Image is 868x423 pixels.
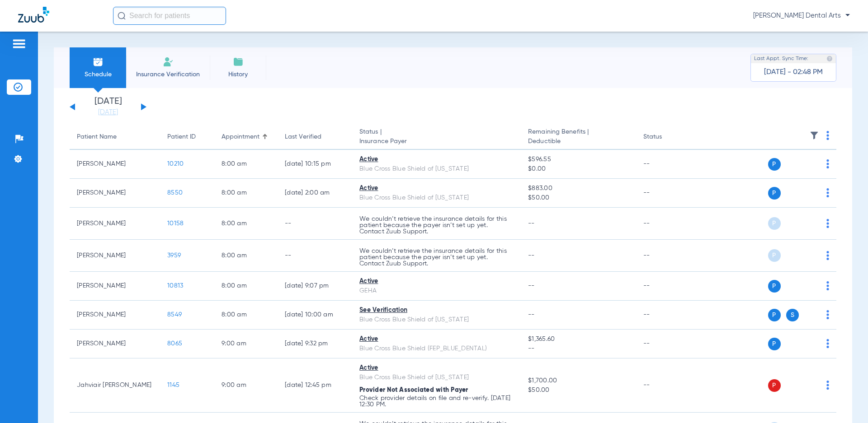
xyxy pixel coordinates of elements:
span: Provider Not Associated with Payer [359,387,468,393]
span: $1,700.00 [528,376,628,386]
td: -- [636,301,697,330]
img: group-dot-blue.svg [826,159,829,168]
span: 10210 [167,161,184,167]
span: P [768,338,781,350]
div: Last Verified [285,132,321,142]
img: group-dot-blue.svg [826,339,829,348]
td: 8:00 AM [214,301,278,330]
p: We couldn’t retrieve the insurance details for this patient because the payer isn’t set up yet. C... [359,248,514,267]
img: group-dot-blue.svg [826,251,829,260]
div: Active [359,335,514,344]
td: [DATE] 10:15 PM [278,150,352,179]
span: -- [528,283,535,289]
img: group-dot-blue.svg [826,281,829,290]
span: 3959 [167,252,181,259]
td: -- [636,358,697,413]
td: [PERSON_NAME] [70,330,160,358]
div: GEHA [359,286,514,296]
div: Blue Cross Blue Shield of [US_STATE] [359,315,514,325]
span: -- [528,252,535,259]
span: -- [528,220,535,227]
div: Patient ID [167,132,207,142]
img: History [233,56,244,67]
div: Patient Name [77,132,153,142]
td: -- [636,208,697,240]
td: 8:00 AM [214,208,278,240]
td: -- [278,208,352,240]
div: Active [359,363,514,373]
div: Active [359,184,514,193]
td: [DATE] 12:45 PM [278,358,352,413]
div: Patient Name [77,132,117,142]
span: 8550 [167,190,183,196]
img: Manual Insurance Verification [163,56,174,67]
div: Blue Cross Blue Shield of [US_STATE] [359,373,514,382]
td: -- [278,240,352,272]
td: 8:00 AM [214,272,278,301]
img: Zuub Logo [18,7,49,23]
span: 8065 [167,340,182,347]
span: $50.00 [528,193,628,203]
td: -- [636,330,697,358]
td: 8:00 AM [214,240,278,272]
td: -- [636,150,697,179]
img: group-dot-blue.svg [826,310,829,319]
td: [DATE] 9:32 PM [278,330,352,358]
div: Appointment [222,132,259,142]
span: Last Appt. Sync Time: [754,54,808,63]
div: Blue Cross Blue Shield (FEP_BLUE_DENTAL) [359,344,514,353]
span: Insurance Payer [359,137,514,146]
p: Check provider details on file and re-verify. [DATE] 12:30 PM. [359,395,514,408]
a: [DATE] [81,108,135,117]
span: $0.00 [528,164,628,174]
span: 10813 [167,283,183,289]
td: -- [636,272,697,301]
span: [DATE] - 02:48 PM [764,68,823,77]
span: $50.00 [528,386,628,395]
td: [PERSON_NAME] [70,240,160,272]
span: S [786,309,799,321]
div: Patient ID [167,132,196,142]
img: group-dot-blue.svg [826,131,829,140]
td: 9:00 AM [214,330,278,358]
div: See Verification [359,306,514,315]
span: 8549 [167,311,182,318]
td: 9:00 AM [214,358,278,413]
iframe: Chat Widget [823,380,868,423]
span: 10158 [167,220,184,227]
span: P [768,217,781,230]
div: Appointment [222,132,270,142]
th: Status [636,125,697,150]
img: Schedule [93,56,104,67]
span: P [768,280,781,293]
td: -- [636,179,697,208]
td: 8:00 AM [214,150,278,179]
td: Jahviair [PERSON_NAME] [70,358,160,413]
div: Blue Cross Blue Shield of [US_STATE] [359,193,514,203]
td: [DATE] 9:07 PM [278,272,352,301]
div: Active [359,277,514,286]
span: P [768,158,781,171]
td: [PERSON_NAME] [70,179,160,208]
img: hamburger-icon [12,38,26,49]
span: -- [528,311,535,318]
span: $1,365.60 [528,335,628,344]
td: [PERSON_NAME] [70,301,160,330]
span: Insurance Verification [133,70,203,79]
span: P [768,379,781,392]
th: Status | [352,125,521,150]
span: 1145 [167,382,179,388]
td: -- [636,240,697,272]
img: filter.svg [810,131,819,140]
div: Blue Cross Blue Shield of [US_STATE] [359,164,514,174]
td: [DATE] 10:00 AM [278,301,352,330]
span: P [768,249,781,262]
span: Schedule [76,70,119,79]
img: group-dot-blue.svg [826,219,829,228]
span: -- [528,344,628,353]
span: P [768,187,781,200]
div: Active [359,155,514,164]
span: Deductible [528,137,628,146]
td: [DATE] 2:00 AM [278,179,352,208]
